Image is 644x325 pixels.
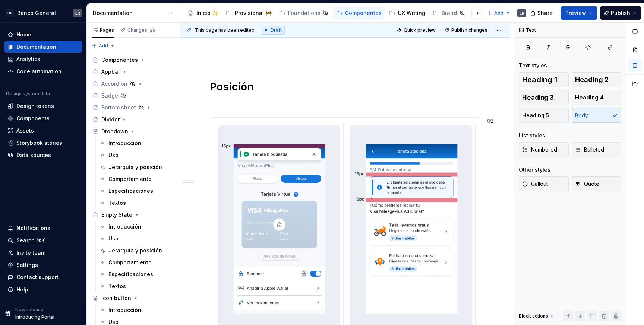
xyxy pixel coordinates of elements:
div: Jerarquía y posición [108,163,162,171]
span: Preview [565,9,586,17]
a: Settings [4,259,82,271]
a: Accordion [89,78,177,90]
div: Bottom sheet [101,104,136,111]
div: Uso [108,235,119,242]
div: Page tree [184,6,483,20]
span: 25 [149,27,156,33]
div: Assets [16,127,34,134]
a: Code automation [4,66,82,77]
div: Comportamiento [108,259,152,266]
a: Assets [4,125,82,137]
div: Analytics [16,55,40,63]
button: Publish changes [442,25,491,35]
a: Especificaciones [97,268,177,280]
div: Componentes [101,56,138,64]
div: Divider [101,116,120,123]
button: Heading 2 [572,72,622,87]
div: Storybook stories [16,139,62,147]
span: Heading 4 [575,94,604,101]
div: Textos [108,283,126,290]
button: Callout [519,176,569,191]
a: Foundations [276,7,332,19]
div: Accordion [101,80,127,87]
div: Brand [442,9,457,17]
div: Introducción [108,140,141,147]
div: Block actions [519,313,548,319]
h1: Posición [210,80,480,93]
div: Block actions [519,311,555,321]
button: Add [89,41,117,51]
button: Heading 5 [519,108,569,123]
span: Quote [575,180,599,188]
a: Inicio ✨ [184,7,221,19]
button: Search ⌘K [4,235,82,246]
button: Bulleted [572,142,622,157]
span: Publish changes [451,27,487,33]
a: Introducción [97,221,177,233]
a: Icon button [89,292,177,304]
a: Provisional 🚧 [223,7,275,19]
a: Uso [97,149,177,161]
a: Badge [89,90,177,102]
button: Preview [561,6,597,20]
a: Dropdown [89,125,177,137]
a: Comportamiento [97,257,177,268]
span: Heading 1 [522,76,557,83]
a: Componentes [333,7,385,19]
a: Invite team [4,247,82,259]
div: Invite team [16,249,45,257]
button: Heading 4 [572,90,622,105]
div: Text styles [519,62,547,69]
div: Icon button [101,294,131,302]
button: Share [527,6,558,20]
div: Settings [16,261,38,269]
a: Bottom sheet [89,102,177,114]
a: Textos [97,197,177,209]
div: Banco General [17,9,56,17]
a: Storybook stories [4,137,82,149]
div: List styles [519,132,545,139]
a: UX Writing [386,7,428,19]
button: Publish [600,6,641,20]
div: Notifications [16,224,50,232]
div: Comportamiento [108,175,152,183]
span: Heading 2 [575,76,609,83]
button: Notifications [4,222,82,234]
a: Appbar [89,66,177,78]
span: Bulleted [575,146,604,153]
div: Contact support [16,274,59,281]
span: Draft [271,27,282,33]
div: Other styles [519,166,550,173]
button: Numbered [519,142,569,157]
a: Uso [97,233,177,245]
a: Jerarquía y posición [97,161,177,173]
div: Inicio ✨ [196,9,218,17]
div: LR [520,10,524,16]
span: Quick preview [404,27,436,33]
span: Share [537,9,553,17]
span: Numbered [522,146,557,153]
div: Appbar [101,68,120,76]
span: Add [494,10,503,16]
button: Quick preview [394,25,439,35]
div: LR [75,10,80,16]
a: Comportamiento [97,173,177,185]
a: Documentation [4,41,82,53]
span: Add [99,43,108,49]
div: Especificaciones [108,271,153,278]
a: Data sources [4,149,82,161]
span: Heading 3 [522,94,554,101]
a: Components [4,112,82,124]
div: Componentes [345,9,382,17]
a: Introducción [97,304,177,316]
button: Quote [572,176,622,191]
a: Textos [97,280,177,292]
div: Empty State [101,211,132,219]
div: Data sources [16,152,51,159]
div: Introducción [108,306,141,314]
div: Provisional 🚧 [235,9,272,17]
div: Search ⌘K [16,237,45,244]
span: Callout [522,180,548,188]
div: Code automation [16,68,61,75]
div: Jerarquía y posición [108,247,162,254]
